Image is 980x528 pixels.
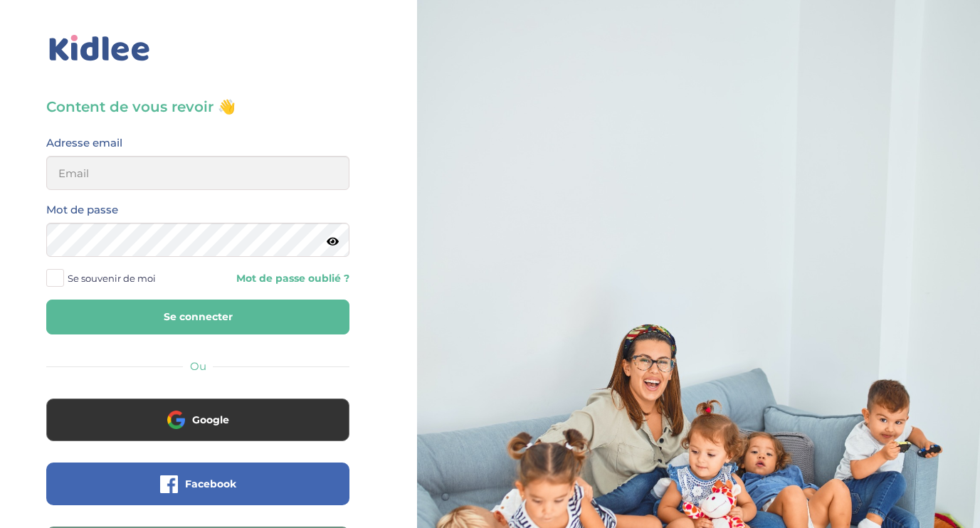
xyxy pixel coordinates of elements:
[46,398,349,441] button: Google
[68,269,156,287] span: Se souvenir de moi
[46,134,122,152] label: Adresse email
[185,477,236,491] span: Facebook
[46,300,349,334] button: Se connecter
[209,272,349,285] a: Mot de passe oublié ?
[46,97,349,117] h3: Content de vous revoir 👋
[167,411,185,428] img: google.png
[46,201,118,219] label: Mot de passe
[190,359,206,373] span: Ou
[160,475,178,493] img: facebook.png
[46,156,349,190] input: Email
[46,463,349,505] button: Facebook
[46,487,349,500] a: Facebook
[192,413,229,427] span: Google
[46,423,349,436] a: Google
[46,32,153,65] img: logo_kidlee_bleu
